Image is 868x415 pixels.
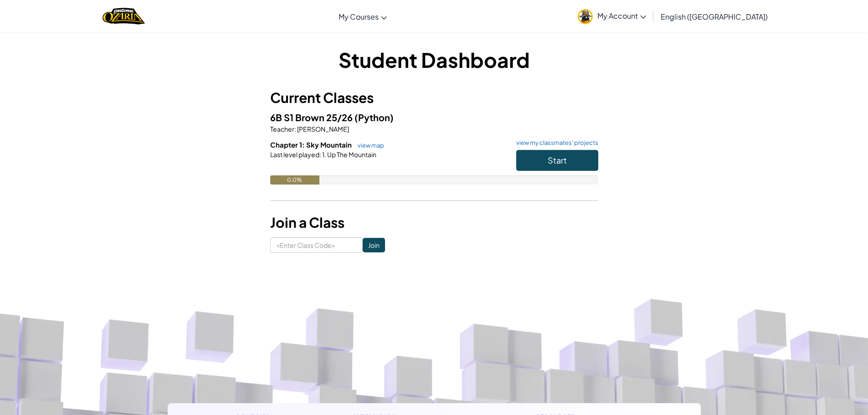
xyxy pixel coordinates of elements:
[296,125,349,133] span: [PERSON_NAME]
[103,7,145,26] a: Ozaria by CodeCombat logo
[319,150,321,159] span: :
[270,237,363,253] input: <Enter Class Code>
[656,4,772,29] a: English ([GEOGRAPHIC_DATA])
[326,150,376,159] span: Up The Mountain
[363,238,385,252] input: Join
[270,46,598,74] h1: Student Dashboard
[321,150,326,159] span: 1.
[270,140,353,149] span: Chapter 1: Sky Mountain
[661,12,768,21] span: English ([GEOGRAPHIC_DATA])
[353,142,384,149] a: view map
[270,125,294,133] span: Teacher
[516,150,598,171] button: Start
[354,112,394,123] span: (Python)
[512,140,598,146] a: view my classmates' projects
[294,125,296,133] span: :
[339,12,379,21] span: My Courses
[597,11,646,20] span: My Account
[578,9,593,24] img: avatar
[334,4,391,29] a: My Courses
[573,2,651,31] a: My Account
[270,212,598,233] h3: Join a Class
[270,87,598,108] h3: Current Classes
[548,155,567,165] span: Start
[103,7,145,26] img: Home
[270,150,319,159] span: Last level played
[270,112,354,123] span: 6B S1 Brown 25/26
[270,175,319,184] div: 0.0%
